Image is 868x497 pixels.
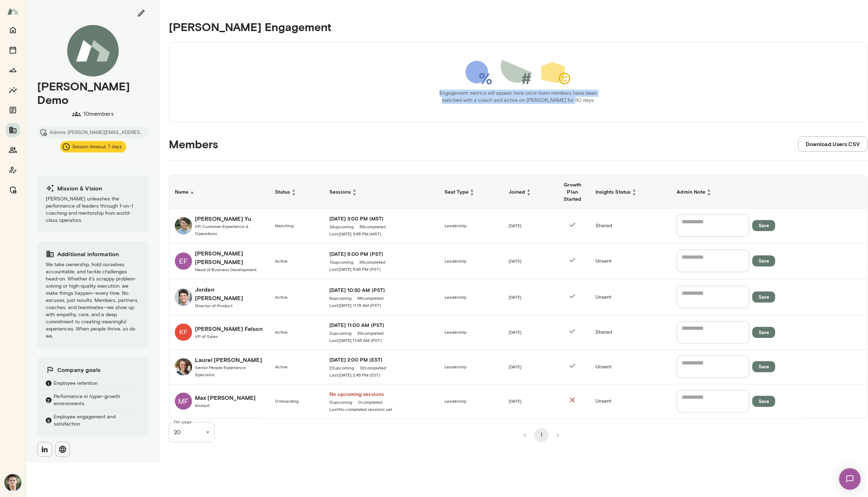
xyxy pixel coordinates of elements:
span: Admins: [PERSON_NAME][EMAIL_ADDRESS][PERSON_NAME][DOMAIN_NAME] [45,129,149,136]
span: Head of Business Development [195,267,256,272]
div: 20 [169,422,215,442]
h6: Jordan [PERSON_NAME] [195,285,264,302]
button: Insights [6,83,20,97]
h6: Joined [509,188,550,196]
button: Save [752,220,775,231]
span: Onboarding [275,398,299,403]
button: Save [752,396,775,407]
span: Leadership [445,223,466,228]
h6: [DATE] 5:00 PM (PST) [329,250,433,258]
button: Coach app [6,163,20,177]
p: Performance in hyper-growth environments [54,393,140,407]
button: Save [752,255,775,267]
span: 24 upcoming [329,224,354,229]
span: ▲ [470,188,474,192]
label: Per page [174,419,192,425]
span: 3 [46,418,52,423]
span: ▼ [707,192,711,196]
span: 66 completed [357,295,383,301]
td: Unsent [590,384,671,418]
span: 8 upcoming [329,295,352,301]
span: [DATE] [509,223,521,228]
p: Employee engagement and satisfaction [54,413,140,428]
span: 32 completed [360,365,386,371]
h6: Additional information [46,250,140,258]
button: Save [752,292,775,303]
span: Session timeout: 7 days [68,143,126,150]
button: Sessions [6,43,20,57]
button: Growth Plan [6,63,20,77]
span: ▼ [292,192,296,196]
span: ▲ [352,188,357,192]
h6: [DATE] 10:30 AM (PST) [329,287,433,294]
h6: [DATE] 11:00 AM (PST) [329,322,433,329]
span: Last: [DATE] 2:45 PM (EST) [329,372,433,378]
td: Unsent [590,279,671,315]
span: 2 [46,397,52,403]
button: edit [134,6,149,21]
h6: Growth Plan Started [561,181,584,203]
span: ▼ [527,192,531,196]
h6: Admin Note [677,188,862,196]
img: Kara Felson [175,324,192,341]
h6: [PERSON_NAME] Felson [195,324,263,333]
img: Laurel Stonebraker [175,358,192,376]
button: page 1 [534,428,549,442]
span: Last: [DATE] 3:45 PM (MST) [329,231,433,237]
button: Download Users CSV [798,136,868,151]
nav: pagination navigation [517,428,566,442]
p: We take ownership, hold ourselves accountable, and tackle challenges head-on. Whether it’s scrapp... [46,261,140,340]
div: pagination [215,422,868,442]
span: Last: [DATE] 11:15 AM (PST) [329,302,433,308]
td: Shared [590,209,671,243]
td: Unsent [590,243,671,279]
img: Alex Yu [175,217,192,234]
span: 1 [46,381,52,386]
span: ▼ [352,192,357,196]
p: Engagement metrics will appear here once team members have been matched with a coach and active o... [436,90,602,104]
span: 53 completed [357,330,383,336]
button: Save [752,361,775,372]
span: Senior People Experience Specialist [195,365,246,377]
span: Active [275,364,288,369]
span: Last: No completed sessions yet [329,406,433,412]
img: Alex Marcus [4,474,21,491]
div: EF [175,253,192,270]
h6: Mission & Vision [46,184,140,193]
span: ▲ [292,188,296,192]
span: Analyst [195,403,210,408]
h6: Max [PERSON_NAME] [195,393,256,402]
h6: [PERSON_NAME] [PERSON_NAME] [195,249,264,266]
span: VP of Sales [195,334,218,339]
p: [PERSON_NAME] unleashes the performance of leaders through 1-on-1 coaching and mentorship from wo... [46,195,140,224]
span: 59 completed [359,224,386,229]
img: Mento [7,5,19,18]
h6: Sessions [329,188,433,196]
span: Leadership [445,364,466,369]
span: Director of Product [195,303,232,308]
span: Matching [275,223,294,228]
span: [DATE] [509,364,521,369]
span: Leadership [445,294,466,299]
button: Home [6,23,20,37]
span: 22 upcoming [329,365,354,371]
img: Jordan Stern [175,289,192,306]
span: 2 upcoming [329,330,352,336]
span: Last: [DATE] 11:45 AM (PST) [329,337,433,343]
p: Employee retention [54,380,98,387]
button: Company [6,123,20,137]
span: ▲ [190,189,194,194]
p: 10 members [84,110,114,118]
span: Leadership [445,398,466,403]
h6: Status [275,188,318,196]
img: mento_engagement.png [466,60,572,85]
span: 0 upcoming [329,399,352,405]
button: Manage [6,183,20,197]
button: Members [6,143,20,157]
span: 0 completed [358,399,382,405]
table: companies table [169,175,868,418]
button: Documents [6,103,20,117]
button: Save [752,327,775,338]
span: 35 completed [359,259,385,265]
h6: Seat Type [445,188,497,196]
